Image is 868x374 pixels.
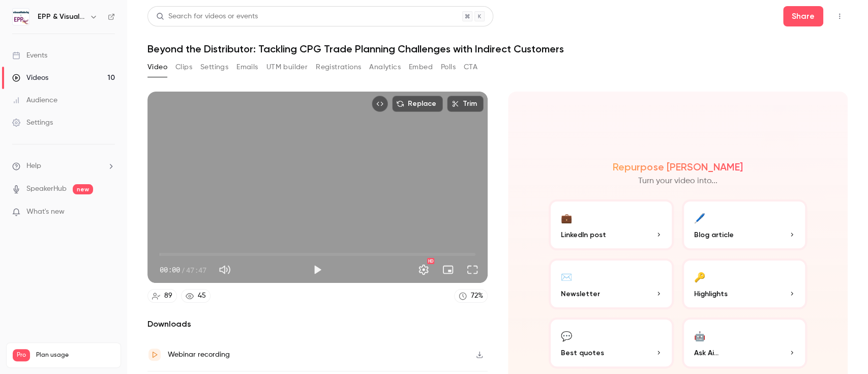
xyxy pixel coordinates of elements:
button: Analytics [369,59,401,75]
li: help-dropdown-opener [12,161,115,171]
a: 72% [454,289,488,303]
a: SpeakerHub [26,184,67,194]
span: / [181,265,185,275]
div: Events [12,50,47,61]
p: Turn your video into... [638,175,717,187]
span: What's new [26,207,65,217]
div: Settings [12,118,53,128]
div: Videos [12,73,48,83]
span: Plan usage [36,351,114,359]
button: Settings [413,260,434,280]
span: Help [26,161,41,171]
button: 💼LinkedIn post [549,199,674,250]
span: Highlights [694,289,728,299]
div: 🔑 [694,269,705,284]
div: 💼 [561,210,572,225]
span: Pro [13,349,30,361]
button: Full screen [462,260,483,280]
a: 45 [181,289,211,303]
span: Ask Ai... [694,348,719,358]
div: 🖊️ [694,210,705,225]
img: EPP & Visualfabriq [13,9,29,25]
span: 47:47 [186,265,206,275]
button: Emails [236,59,258,75]
h2: Repurpose [PERSON_NAME] [613,161,742,173]
div: 45 [198,291,206,301]
button: Turn on miniplayer [438,260,458,280]
span: 00:00 [160,265,180,275]
button: Top Bar Actions [831,8,848,24]
button: Video [147,59,167,75]
button: Embed video [372,96,388,112]
iframe: Noticeable Trigger [103,208,115,217]
button: 💬Best quotes [549,318,674,368]
button: Trim [447,96,484,112]
button: Embed [409,59,433,75]
h2: Downloads [147,318,488,330]
div: Webinar recording [168,349,230,361]
div: Search for videos or events [156,11,258,22]
button: UTM builder [266,59,308,75]
button: Replace [392,96,443,112]
div: 89 [164,291,172,301]
div: Audience [12,95,57,105]
button: 🤖Ask Ai... [682,318,807,368]
div: 🤖 [694,328,705,343]
h1: Beyond the Distributor: Tackling CPG Trade Planning Challenges with Indirect Customers [147,43,848,55]
button: 🔑Highlights [682,258,807,309]
button: Clips [175,59,192,75]
button: Mute [215,260,235,280]
div: 72 % [471,291,483,301]
button: ✉️Newsletter [549,258,674,309]
button: Polls [441,59,456,75]
button: Play [307,260,327,280]
span: Best quotes [561,348,604,358]
button: Share [783,6,823,26]
h6: EPP & Visualfabriq [38,12,85,22]
a: 89 [147,289,177,303]
span: new [73,184,93,194]
span: Newsletter [561,289,600,299]
button: Registrations [316,59,361,75]
div: 💬 [561,328,572,343]
div: HD [427,258,434,264]
span: Blog article [694,229,734,240]
button: Settings [200,59,228,75]
button: 🖊️Blog article [682,199,807,250]
span: LinkedIn post [561,229,606,240]
button: CTA [464,59,477,75]
div: 00:00 [160,265,206,275]
div: ✉️ [561,269,572,284]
